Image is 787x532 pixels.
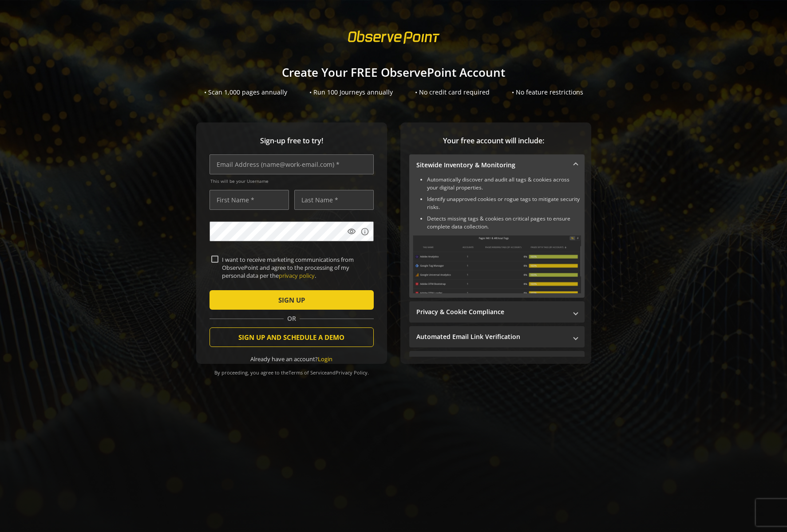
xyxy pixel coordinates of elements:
a: Login [318,355,332,363]
span: SIGN UP AND SCHEDULE A DEMO [238,329,344,345]
li: Automatically discover and audit all tags & cookies across your digital properties. [427,176,581,192]
mat-icon: info [360,227,369,236]
div: By proceeding, you agree to the and . [210,363,374,376]
input: Last Name * [294,190,374,210]
span: OR [284,314,300,323]
div: • Scan 1,000 pages annually [204,88,287,97]
mat-icon: visibility [347,227,356,236]
li: Detects missing tags & cookies on critical pages to ensure complete data collection. [427,215,581,231]
mat-expansion-panel-header: Sitewide Inventory & Monitoring [409,154,585,176]
mat-panel-title: Automated Email Link Verification [416,332,567,341]
mat-expansion-panel-header: Privacy & Cookie Compliance [409,301,585,323]
button: SIGN UP [210,290,374,310]
label: I want to receive marketing communications from ObservePoint and agree to the processing of my pe... [218,256,372,280]
button: SIGN UP AND SCHEDULE A DEMO [210,327,374,347]
img: Sitewide Inventory & Monitoring [413,235,581,293]
span: SIGN UP [278,292,305,308]
div: • No feature restrictions [512,88,583,97]
mat-expansion-panel-header: Automated Email Link Verification [409,326,585,347]
mat-panel-title: Privacy & Cookie Compliance [416,307,567,316]
div: Sitewide Inventory & Monitoring [409,176,585,298]
span: Your free account will include: [409,136,578,146]
span: Sign-up free to try! [210,136,374,146]
div: • No credit card required [415,88,490,97]
mat-expansion-panel-header: Performance Monitoring with Web Vitals [409,351,585,372]
input: First Name * [210,190,289,210]
li: Identify unapproved cookies or rogue tags to mitigate security risks. [427,195,581,211]
input: Email Address (name@work-email.com) * [210,154,374,174]
span: This will be your Username [210,178,374,184]
div: Already have an account? [210,355,374,363]
div: • Run 100 Journeys annually [309,88,393,97]
a: privacy policy [279,272,315,280]
mat-panel-title: Sitewide Inventory & Monitoring [416,161,567,169]
a: Terms of Service [289,369,327,376]
a: Privacy Policy [336,369,368,376]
